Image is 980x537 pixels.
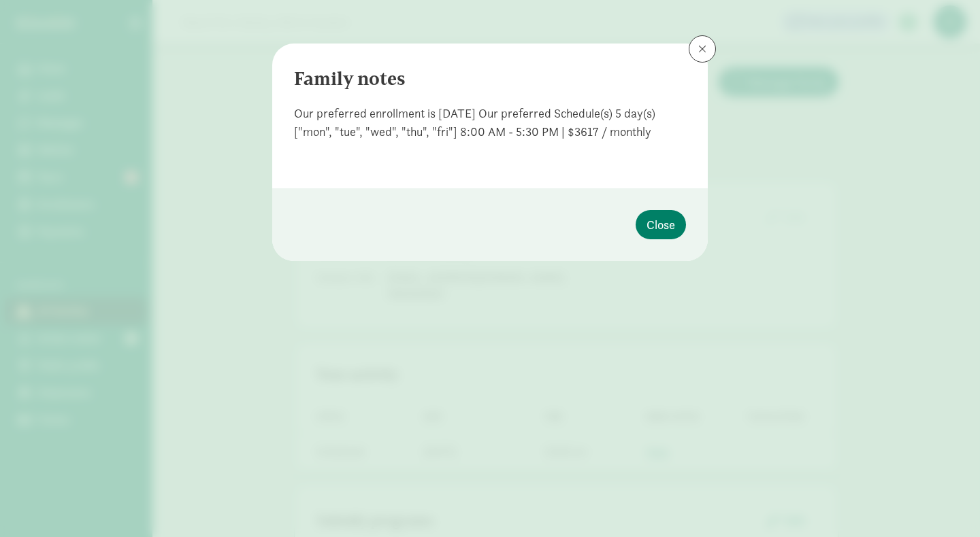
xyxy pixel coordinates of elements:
iframe: Chat Widget [912,472,980,537]
button: Close [636,210,686,239]
div: Our preferred enrollment is [DATE] Our preferred Schedule(s) 5 day(s) ["mon", "tue", "wed", "thu"... [294,104,686,141]
div: Family notes [294,65,686,93]
span: Close [647,215,675,234]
